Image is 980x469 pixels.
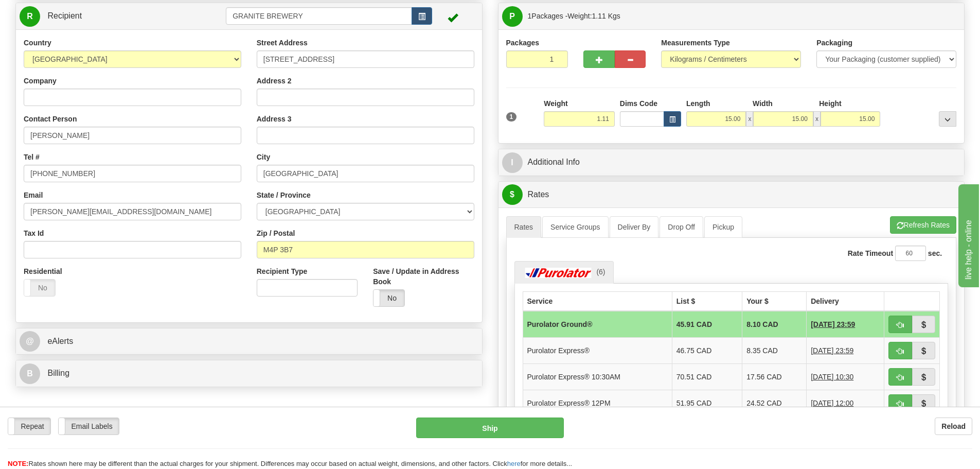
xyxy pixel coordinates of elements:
[941,422,966,430] b: Reload
[956,182,979,287] iframe: chat widget
[502,6,961,27] a: P 1Packages -Weight:1.11 Kgs
[257,114,292,124] label: Address 3
[811,398,853,408] span: 1 Day
[935,418,972,435] button: Reload
[507,460,521,467] a: here
[811,372,853,382] span: 1 Day
[257,266,308,276] label: Recipient Type
[661,38,730,48] label: Measurements Type
[257,76,292,86] label: Address 2
[523,390,672,416] td: Purolator Express® 12PM
[608,12,620,20] span: Kgs
[257,190,311,200] label: State / Province
[811,345,853,356] span: 1 Day
[24,76,57,86] label: Company
[528,6,620,26] span: Packages -
[257,38,308,48] label: Street Address
[8,460,28,467] span: NOTE:
[20,331,40,352] span: @
[226,7,412,25] input: Recipient Id
[542,216,608,238] a: Service Groups
[502,152,961,173] a: IAdditional Info
[20,6,203,27] a: R Recipient
[20,363,478,384] a: B Billing
[502,184,961,205] a: $Rates
[373,266,474,287] label: Save / Update in Address Book
[742,337,807,363] td: 8.35 CAD
[257,228,295,238] label: Zip / Postal
[620,98,657,109] label: Dims Code
[672,337,742,363] td: 46.75 CAD
[928,248,942,258] label: sec.
[20,6,40,27] span: R
[610,216,659,238] a: Deliver By
[811,319,855,329] span: 1 Day
[24,190,43,200] label: Email
[506,38,540,48] label: Packages
[506,216,542,238] a: Rates
[848,248,893,258] label: Rate Timeout
[596,268,605,276] span: (6)
[592,12,606,20] span: 1.11
[819,98,842,109] label: Height
[502,152,523,173] span: I
[24,266,62,276] label: Residential
[47,11,82,20] span: Recipient
[672,311,742,338] td: 45.91 CAD
[890,216,956,234] button: Refresh Rates
[8,418,50,435] label: Repeat
[523,311,672,338] td: Purolator Ground®
[502,184,523,205] span: $
[939,111,956,127] div: ...
[59,418,119,435] label: Email Labels
[686,98,710,109] label: Length
[373,290,404,306] label: No
[813,111,821,127] span: x
[47,337,73,345] span: eAlerts
[544,98,567,109] label: Weight
[20,363,40,384] span: B
[24,38,51,48] label: Country
[742,390,807,416] td: 24.52 CAD
[523,337,672,363] td: Purolator Express®
[24,280,55,296] label: No
[523,268,595,278] img: Purolator
[672,363,742,390] td: 70.51 CAD
[257,152,270,162] label: City
[746,111,753,127] span: x
[742,363,807,390] td: 17.56 CAD
[523,363,672,390] td: Purolator Express® 10:30AM
[24,152,40,162] label: Tel #
[257,50,474,68] input: Enter a location
[816,38,852,48] label: Packaging
[24,114,77,124] label: Contact Person
[742,291,807,311] th: Your $
[8,6,95,19] div: live help - online
[523,291,672,311] th: Service
[807,291,884,311] th: Delivery
[660,216,703,238] a: Drop Off
[47,369,69,377] span: Billing
[502,6,523,27] span: P
[704,216,742,238] a: Pickup
[416,418,564,438] button: Ship
[567,12,620,20] span: Weight:
[20,331,478,352] a: @ eAlerts
[742,311,807,338] td: 8.10 CAD
[753,98,773,109] label: Width
[24,228,44,238] label: Tax Id
[528,12,532,20] span: 1
[672,390,742,416] td: 51.95 CAD
[506,112,517,121] span: 1
[672,291,742,311] th: List $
